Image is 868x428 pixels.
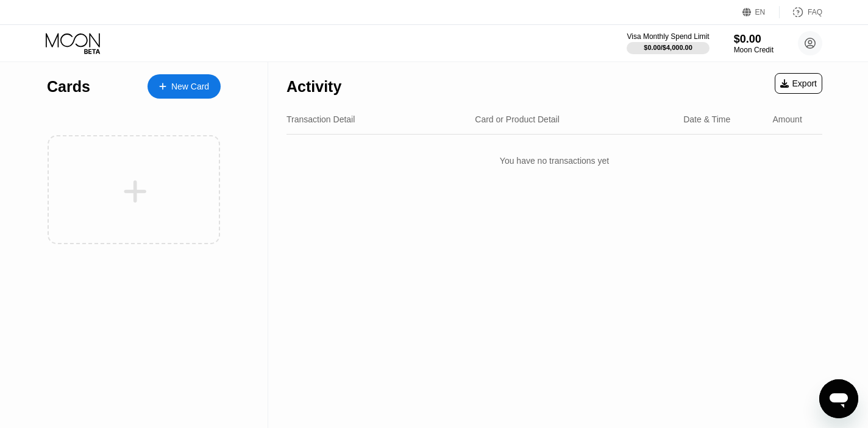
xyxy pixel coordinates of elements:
[780,6,822,18] div: FAQ
[734,33,774,54] div: $0.00Moon Credit
[734,46,774,54] div: Moon Credit
[734,33,774,46] div: $0.00
[644,44,692,51] div: $0.00 / $4,000.00
[742,6,780,18] div: EN
[286,114,355,124] div: Transaction Detail
[773,114,802,124] div: Amount
[683,114,730,124] div: Date & Time
[475,114,560,124] div: Card or Product Detail
[627,32,709,54] div: Visa Monthly Spend Limit$0.00/$4,000.00
[775,73,822,94] div: Export
[286,78,341,96] div: Activity
[47,78,90,96] div: Cards
[819,379,858,418] iframe: Pulsante per aprire la finestra di messaggistica
[286,144,822,178] div: You have no transactions yet
[627,32,709,41] div: Visa Monthly Spend Limit
[780,79,817,88] div: Export
[171,82,209,92] div: New Card
[808,8,822,16] div: FAQ
[148,74,221,99] div: New Card
[755,8,766,16] div: EN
